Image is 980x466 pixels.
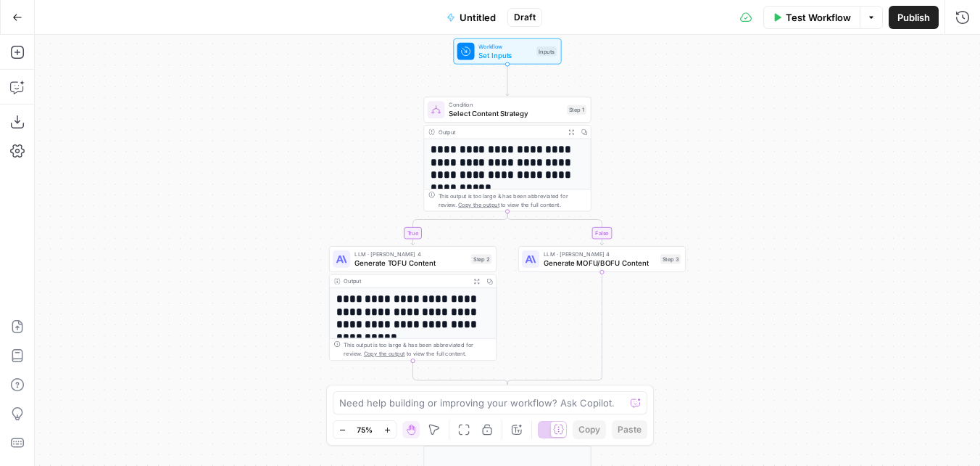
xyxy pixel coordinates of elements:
[518,246,686,272] div: LLM · [PERSON_NAME] 4Generate MOFU/BOFU ContentStep 3
[411,211,507,245] g: Edge from step_1 to step_2
[449,108,562,119] span: Select Content Strategy
[344,277,467,286] div: Output
[618,423,641,436] span: Paste
[889,6,939,29] button: Publish
[507,211,604,245] g: Edge from step_1 to step_3
[478,42,532,51] span: Workflow
[763,6,860,29] button: Test Workflow
[460,10,496,25] span: Untitled
[364,351,405,357] span: Copy the output
[786,10,851,25] span: Test Workflow
[449,101,562,110] span: Condition
[506,65,509,96] g: Edge from start to step_1
[660,254,681,263] div: Step 3
[897,10,930,25] span: Publish
[567,105,586,114] div: Step 1
[536,46,557,56] div: Inputs
[544,258,656,269] span: Generate MOFU/BOFU Content
[354,250,467,258] span: LLM · [PERSON_NAME] 4
[478,49,532,60] span: Set Inputs
[439,192,586,209] div: This output is too large & has been abbreviated for review. to view the full content.
[458,201,499,208] span: Copy the output
[438,6,504,29] button: Untitled
[344,340,491,358] div: This output is too large & has been abbreviated for review. to view the full content.
[578,423,600,436] span: Copy
[544,250,656,258] span: LLM · [PERSON_NAME] 4
[413,361,507,385] g: Edge from step_2 to step_1-conditional-end
[507,272,602,386] g: Edge from step_3 to step_1-conditional-end
[423,38,591,65] div: WorkflowSet InputsInputs
[354,258,467,269] span: Generate TOFU Content
[514,11,536,24] span: Draft
[439,128,562,136] div: Output
[612,420,647,439] button: Paste
[471,254,491,263] div: Step 2
[573,420,606,439] button: Copy
[357,424,373,436] span: 75%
